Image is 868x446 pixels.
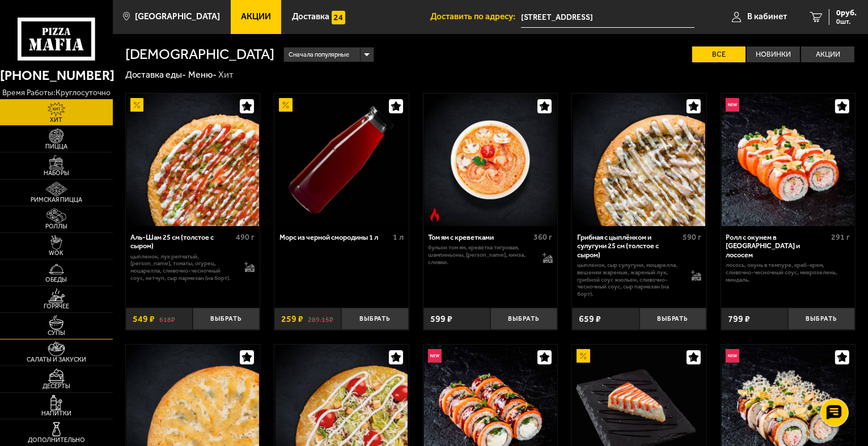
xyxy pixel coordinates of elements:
[577,262,682,298] p: цыпленок, сыр сулугуни, моцарелла, вешенки жареные, жареный лук, грибной соус Жюльен, сливочно-че...
[428,244,533,266] p: бульон том ям, креветка тигровая, шампиньоны, [PERSON_NAME], кинза, сливки.
[159,315,175,324] s: 618 ₽
[788,308,855,330] button: Выбрать
[726,262,850,283] p: лосось, окунь в темпуре, краб-крем, сливочно-чесночный соус, микрозелень, миндаль.
[188,69,217,80] a: Меню-
[577,349,590,363] img: Акционный
[135,12,220,21] span: [GEOGRAPHIC_DATA]
[130,253,235,282] p: цыпленок, лук репчатый, [PERSON_NAME], томаты, огурец, моцарелла, сливочно-чесночный соус, кетчуп...
[281,315,303,324] span: 259 ₽
[133,315,155,324] span: 549 ₽
[726,233,828,259] div: Ролл с окунем в [GEOGRAPHIC_DATA] и лососем
[577,233,680,259] div: Грибная с цыплёнком и сулугуни 25 см (толстое с сыром)
[430,12,521,21] span: Доставить по адресу:
[534,232,553,242] span: 360 г
[683,232,701,242] span: 590 г
[836,18,857,25] span: 0 шт.
[236,232,255,242] span: 490 г
[728,315,750,324] span: 799 ₽
[428,233,531,241] div: Том ям с креветками
[721,94,856,226] a: НовинкаРолл с окунем в темпуре и лососем
[640,308,706,330] button: Выбрать
[521,7,695,28] input: Ваш адрес доставки
[279,98,293,112] img: Акционный
[747,12,787,21] span: В кабинет
[836,9,857,17] span: 0 руб.
[428,208,442,222] img: Острое блюдо
[692,46,746,63] label: Все
[726,349,739,363] img: Новинка
[218,69,234,81] div: Хит
[276,94,408,226] img: Морс из черной смородины 1 л
[274,94,409,226] a: АкционныйМорс из черной смородины 1 л
[572,94,706,226] a: Грибная с цыплёнком и сулугуни 25 см (толстое с сыром)
[832,232,850,242] span: 291 г
[573,94,706,226] img: Грибная с цыплёнком и сулугуни 25 см (толстое с сыром)
[801,46,854,63] label: Акции
[308,315,333,324] s: 289.15 ₽
[292,12,329,21] span: Доставка
[241,12,271,21] span: Акции
[428,349,442,363] img: Новинка
[521,7,695,28] span: улица Сикейроса, 21к3
[726,98,739,112] img: Новинка
[424,94,558,226] a: Острое блюдоТом ям с креветками
[490,308,557,330] button: Выбрать
[193,308,260,330] button: Выбрать
[430,315,452,324] span: 599 ₽
[125,69,187,80] a: Доставка еды-
[126,94,260,226] a: АкционныйАль-Шам 25 см (толстое с сыром)
[341,308,408,330] button: Выбрать
[424,94,557,226] img: Том ям с креветками
[126,94,259,226] img: Аль-Шам 25 см (толстое с сыром)
[280,233,390,241] div: Морс из черной смородины 1 л
[332,11,345,24] img: 15daf4d41897b9f0e9f617042186c801.svg
[393,232,404,242] span: 1 л
[579,315,601,324] span: 659 ₽
[722,94,854,226] img: Ролл с окунем в темпуре и лососем
[747,46,800,63] label: Новинки
[289,46,349,63] span: Сначала популярные
[130,98,144,112] img: Акционный
[125,47,275,62] h1: [DEMOGRAPHIC_DATA]
[130,233,233,250] div: Аль-Шам 25 см (толстое с сыром)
